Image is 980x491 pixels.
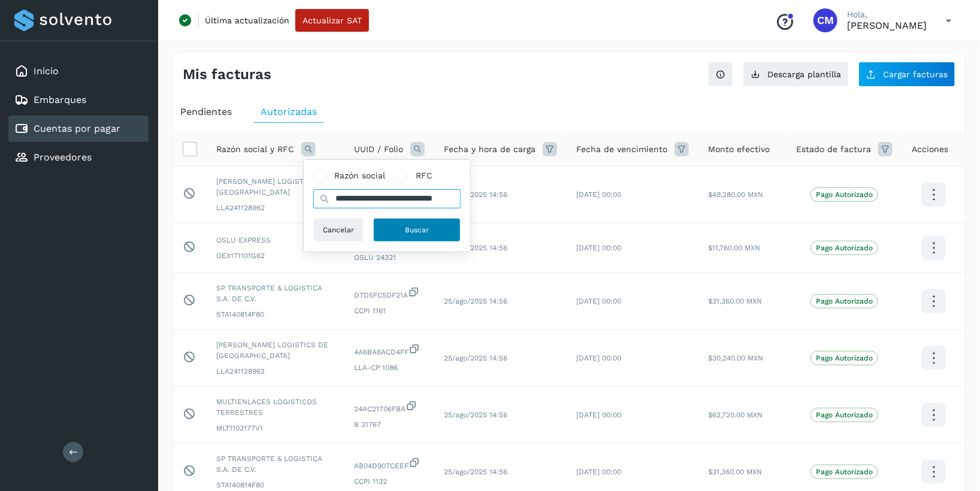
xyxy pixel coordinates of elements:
div: Inicio [8,58,149,84]
span: 25/ago/2025 14:56 [444,468,507,476]
span: 24AC21706FBA [354,400,425,414]
span: B 31767 [354,419,425,430]
span: Autorizadas [261,106,317,117]
div: Cuentas por pagar [8,116,149,142]
div: Embarques [8,87,149,113]
span: CCPI 1161 [354,305,425,316]
span: LLA-CP 1086 [354,362,425,373]
span: [DATE] 00:00 [576,244,621,252]
span: Descarga plantilla [767,70,841,78]
button: Descarga plantilla [743,62,849,87]
p: Pago Autorizado [816,354,873,362]
span: [DATE] 00:00 [576,411,621,419]
span: $49,280.00 MXN [708,190,763,199]
p: Pago Autorizado [816,411,873,419]
span: Monto efectivo [708,143,770,156]
span: SP TRANSPORTE & LOGISTICA S.A. DE C.V. [216,453,335,475]
span: STA140814F80 [216,480,335,490]
span: LLA241128962 [216,366,335,377]
span: OSLU 24321 [354,252,425,263]
span: Razón social y RFC [216,143,294,156]
p: Pago Autorizado [816,244,873,252]
span: $62,720.00 MXN [708,411,763,419]
span: MULTIENLACES LOGISTICOS TERRESTRES [216,396,335,418]
span: $30,240.00 MXN [708,354,763,362]
span: 25/ago/2025 14:56 [444,190,507,199]
span: Pendientes [180,106,232,117]
span: D7D5FC5DF21A [354,286,425,301]
span: 25/ago/2025 14:56 [444,297,507,305]
span: STA140814F80 [216,309,335,320]
span: [PERSON_NAME] LOGISTICS DE [GEOGRAPHIC_DATA] [216,176,335,198]
span: $31,360.00 MXN [708,468,762,476]
span: AB04D907CEEF [354,457,425,471]
span: OSLU EXPRESS [216,235,335,245]
span: [DATE] 00:00 [576,354,621,362]
span: [PERSON_NAME] LOGISTICS DE [GEOGRAPHIC_DATA] [216,340,335,361]
p: Pago Autorizado [816,190,873,199]
span: 25/ago/2025 14:56 [444,411,507,419]
p: Hola, [847,10,927,20]
p: Pago Autorizado [816,468,873,476]
span: OEX171101G62 [216,250,335,261]
p: Pago Autorizado [816,297,873,305]
span: Estado de factura [796,143,871,156]
h4: Mis facturas [183,66,271,83]
span: [DATE] 00:00 [576,297,621,305]
button: Cargar facturas [858,62,955,87]
a: Embarques [34,94,86,105]
a: Proveedores [34,151,92,163]
div: Proveedores [8,144,149,171]
a: Inicio [34,65,59,77]
p: Última actualización [205,15,289,26]
span: Fecha y hora de carga [444,143,536,156]
span: 25/ago/2025 14:56 [444,244,507,252]
span: $31,360.00 MXN [708,297,762,305]
span: CCPI 1132 [354,476,425,487]
span: UUID / Folio [354,143,403,156]
a: Cuentas por pagar [34,123,120,134]
span: [DATE] 00:00 [576,190,621,199]
span: Fecha de vencimiento [576,143,667,156]
span: 25/ago/2025 14:56 [444,354,507,362]
span: Actualizar SAT [303,16,362,25]
span: SP TRANSPORTE & LOGISTICA S.A. DE C.V. [216,283,335,304]
button: Actualizar SAT [295,9,369,32]
span: Acciones [912,143,948,156]
span: $11,760.00 MXN [708,244,760,252]
span: Cargar facturas [883,70,948,78]
span: MLT1103177V1 [216,423,335,434]
span: 4A6BA6ACD4FF [354,343,425,357]
span: [DATE] 00:00 [576,468,621,476]
span: LLA241128962 [216,202,335,213]
p: Cynthia Mendoza [847,20,927,31]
